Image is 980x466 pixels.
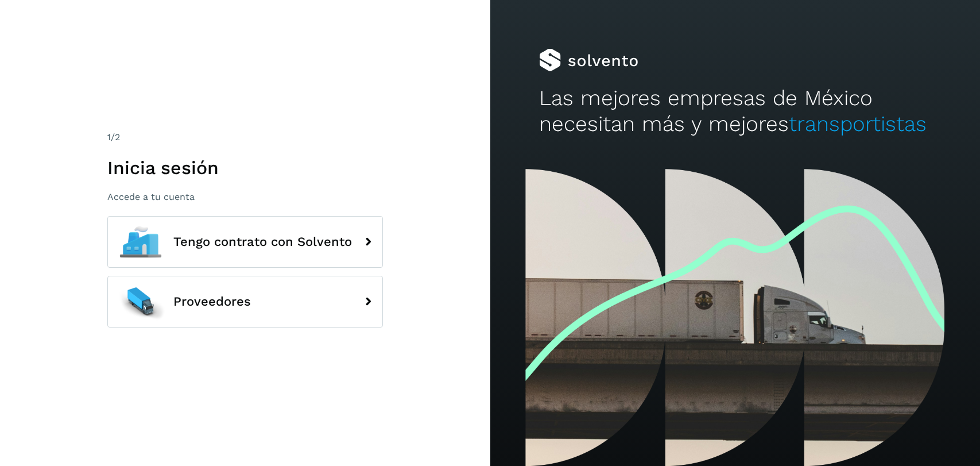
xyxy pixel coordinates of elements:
h1: Inicia sesión [107,157,383,179]
div: /2 [107,130,383,144]
span: Tengo contrato con Solvento [173,235,352,249]
span: 1 [107,132,111,143]
span: Proveedores [173,295,251,309]
button: Tengo contrato con Solvento [107,216,383,268]
p: Accede a tu cuenta [107,191,383,202]
h2: Las mejores empresas de México necesitan más y mejores [539,86,931,137]
button: Proveedores [107,276,383,328]
span: transportistas [789,111,927,136]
